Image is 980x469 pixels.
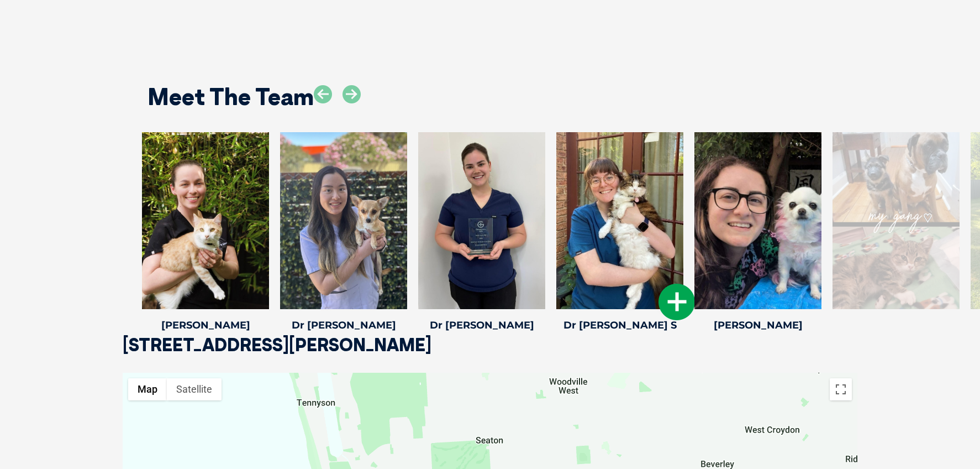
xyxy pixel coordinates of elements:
[556,320,683,330] h4: Dr [PERSON_NAME] S
[280,320,407,330] h4: Dr [PERSON_NAME]
[128,378,167,400] button: Show street map
[167,378,222,400] button: Show satellite imagery
[830,378,852,400] button: Toggle fullscreen view
[418,320,545,330] h4: Dr [PERSON_NAME]
[694,320,821,330] h4: [PERSON_NAME]
[142,320,269,330] h4: [PERSON_NAME]
[147,85,314,108] h2: Meet The Team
